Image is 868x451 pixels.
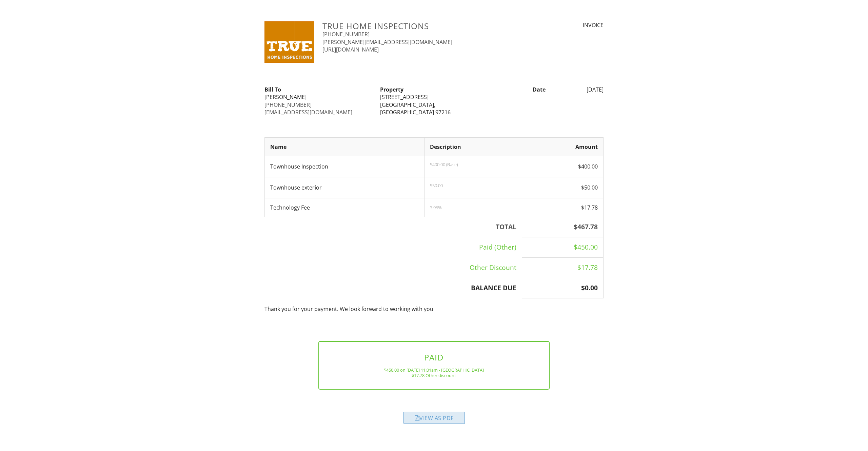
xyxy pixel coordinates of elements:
a: [PHONE_NUMBER] [322,31,370,38]
div: View as PDF [403,412,465,424]
div: [PERSON_NAME] [264,93,372,101]
td: Technology Fee [265,198,425,217]
td: $17.78 [522,198,604,217]
div: [DATE] [550,86,608,93]
th: Name [265,137,425,156]
th: Description [424,137,522,156]
td: Paid (Other) [265,237,522,258]
td: $50.00 [522,177,604,198]
th: TOTAL [265,217,522,237]
div: INVOICE [525,21,604,29]
td: $450.00 [522,237,604,258]
a: [URL][DOMAIN_NAME] [322,46,379,53]
div: Date [492,86,550,93]
a: [PERSON_NAME][EMAIL_ADDRESS][DOMAIN_NAME] [322,38,452,46]
th: Amount [522,137,604,156]
p: $400.00 (Base) [430,162,516,167]
h3: PAID [330,353,538,362]
div: $450.00 on [DATE] 11:01am - [GEOGRAPHIC_DATA] [330,367,538,373]
strong: Bill To [264,86,281,93]
td: $17.78 [522,257,604,278]
th: $467.78 [522,217,604,237]
td: Other Discount [265,257,522,278]
td: Townhouse exterior [265,177,425,198]
div: $17.78 Other discount [330,373,538,378]
div: [STREET_ADDRESS] [380,93,488,101]
div: [GEOGRAPHIC_DATA], [GEOGRAPHIC_DATA] 97216 [380,101,488,116]
th: $0.00 [522,278,604,298]
td: $400.00 [522,156,604,177]
img: square-white-on-orange.png [264,21,314,63]
a: [PHONE_NUMBER] [264,101,312,109]
td: Townhouse Inspection [265,156,425,177]
h3: True Home Inspections [322,21,517,31]
a: [EMAIL_ADDRESS][DOMAIN_NAME] [264,109,352,116]
div: 3.95% [430,205,516,210]
p: Thank you for your payment. We look forward to working with you [264,305,604,313]
th: BALANCE DUE [265,278,522,298]
a: View as PDF [403,416,465,424]
p: $50.00 [430,183,516,188]
strong: Property [380,86,403,93]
